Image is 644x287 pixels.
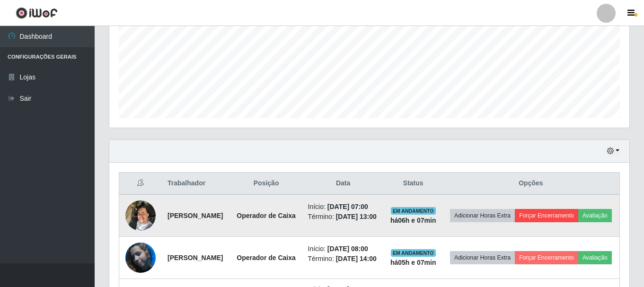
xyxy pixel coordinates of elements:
th: Opções [442,173,620,195]
time: [DATE] 13:00 [336,213,377,220]
button: Adicionar Horas Extra [450,251,515,264]
button: Avaliação [578,209,612,222]
strong: Operador de Caixa [237,254,296,261]
strong: [PERSON_NAME] [168,212,223,219]
strong: [PERSON_NAME] [168,254,223,261]
span: EM ANDAMENTO [391,249,436,257]
strong: Operador de Caixa [237,212,296,219]
li: Início: [308,202,379,212]
button: Avaliação [578,251,612,264]
strong: há 05 h e 07 min [390,259,436,266]
button: Forçar Encerramento [515,209,578,222]
img: 1725217718320.jpeg [125,195,156,235]
img: 1641606905427.jpeg [125,231,156,285]
li: Término: [308,254,379,264]
th: Data [302,173,384,195]
th: Posição [230,173,302,195]
li: Início: [308,244,379,254]
li: Término: [308,212,379,222]
span: EM ANDAMENTO [391,207,436,215]
time: [DATE] 07:00 [327,203,368,210]
strong: há 06 h e 07 min [390,217,436,224]
th: Trabalhador [162,173,230,195]
button: Adicionar Horas Extra [450,209,515,222]
time: [DATE] 14:00 [336,255,377,262]
th: Status [384,173,442,195]
button: Forçar Encerramento [515,251,578,264]
img: CoreUI Logo [16,7,58,19]
time: [DATE] 08:00 [327,245,368,252]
